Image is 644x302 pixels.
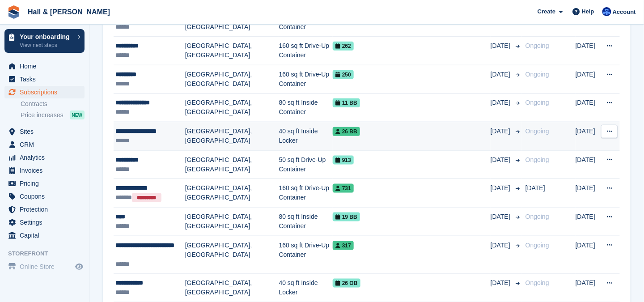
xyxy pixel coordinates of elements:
td: 40 sq ft Inside Locker [279,122,333,151]
td: [DATE] [576,65,601,94]
a: menu [4,260,85,273]
span: Account [613,8,636,17]
p: View next steps [20,41,73,49]
a: menu [4,151,85,164]
td: [GEOGRAPHIC_DATA], [GEOGRAPHIC_DATA] [185,179,279,208]
span: Create [538,7,555,16]
span: Settings [20,216,73,229]
span: [DATE] [525,184,545,191]
span: Subscriptions [20,86,73,98]
span: Ongoing [525,128,549,135]
span: Ongoing [525,71,549,78]
td: [DATE] [576,236,601,274]
span: 262 [333,42,354,51]
span: [DATE] [491,70,512,79]
td: 160 sq ft Drive-Up Container [279,37,333,65]
span: Sites [20,125,73,138]
span: [DATE] [491,127,512,136]
span: [DATE] [491,212,512,221]
span: Price increases [21,111,64,119]
span: Storefront [8,249,89,258]
td: [GEOGRAPHIC_DATA], [GEOGRAPHIC_DATA] [185,37,279,65]
span: 26 OB [333,279,360,288]
td: [DATE] [576,208,601,236]
span: 19 BB [333,213,360,221]
img: Claire Banham [602,7,611,16]
a: Preview store [74,261,85,272]
td: [DATE] [576,37,601,65]
a: menu [4,73,85,85]
a: menu [4,138,85,151]
td: 160 sq ft Drive-Up Container [279,179,333,208]
a: menu [4,203,85,216]
td: 80 sq ft Inside Container [279,208,333,236]
a: Contracts [21,100,85,108]
span: Ongoing [525,42,549,49]
td: [GEOGRAPHIC_DATA], [GEOGRAPHIC_DATA] [185,65,279,94]
span: 11 BB [333,98,360,107]
span: Ongoing [525,213,549,220]
td: [DATE] [576,122,601,151]
img: stora-icon-8386f47178a22dfd0bd8f6a31ec36ba5ce8667c1dd55bd0f319d3a0aa187defe.svg [7,5,21,19]
span: Online Store [20,260,73,273]
span: Home [20,60,73,72]
span: Pricing [20,177,73,190]
td: 160 sq ft Drive-Up Container [279,65,333,94]
td: 80 sq ft Inside Container [279,94,333,122]
span: Ongoing [525,99,549,106]
a: menu [4,86,85,98]
span: Invoices [20,164,73,177]
span: [DATE] [491,41,512,51]
span: Ongoing [525,242,549,249]
span: [DATE] [491,278,512,288]
div: NEW [70,111,85,119]
a: menu [4,125,85,138]
span: 250 [333,70,354,79]
td: 160 sq ft Drive-Up Container [279,236,333,274]
span: Coupons [20,190,73,203]
span: [DATE] [491,155,512,165]
td: [GEOGRAPHIC_DATA], [GEOGRAPHIC_DATA] [185,122,279,151]
a: menu [4,177,85,190]
span: CRM [20,138,73,151]
span: 317 [333,241,354,250]
td: [GEOGRAPHIC_DATA], [GEOGRAPHIC_DATA] [185,208,279,236]
span: [DATE] [491,98,512,107]
span: 26 BB [333,127,360,136]
td: [DATE] [576,150,601,179]
td: 50 sq ft Drive-Up Container [279,150,333,179]
a: Hall & [PERSON_NAME] [24,4,114,19]
span: Analytics [20,151,73,164]
a: menu [4,60,85,72]
span: 913 [333,156,354,165]
span: Tasks [20,73,73,85]
a: Your onboarding View next steps [4,29,85,53]
td: [GEOGRAPHIC_DATA], [GEOGRAPHIC_DATA] [185,150,279,179]
p: Your onboarding [20,34,73,40]
td: [GEOGRAPHIC_DATA], [GEOGRAPHIC_DATA] [185,94,279,122]
td: [DATE] [576,94,601,122]
a: menu [4,190,85,203]
a: menu [4,164,85,177]
span: Help [582,7,594,16]
td: [DATE] [576,179,601,208]
span: Ongoing [525,279,549,286]
a: menu [4,216,85,229]
td: [GEOGRAPHIC_DATA], [GEOGRAPHIC_DATA] [185,236,279,274]
a: menu [4,229,85,242]
span: Ongoing [525,156,549,163]
span: Protection [20,203,73,216]
span: 731 [333,184,354,193]
span: [DATE] [491,241,512,250]
span: Capital [20,229,73,242]
a: Price increases NEW [21,110,85,120]
span: [DATE] [491,183,512,193]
